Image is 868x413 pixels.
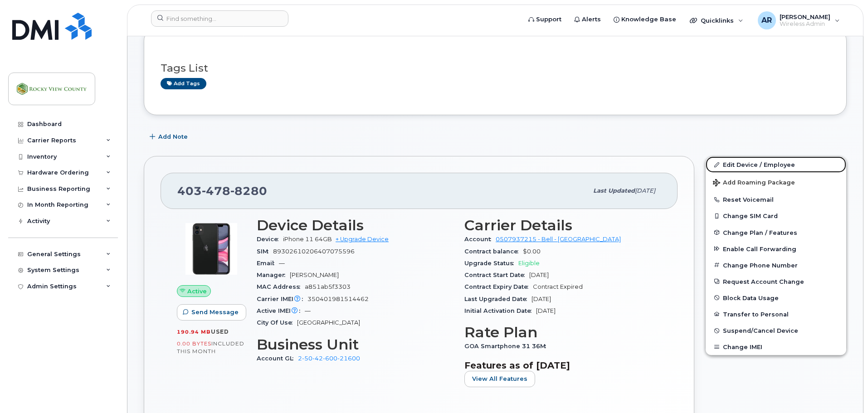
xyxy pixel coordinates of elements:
span: AR [761,15,772,26]
span: Carrier IMEI [257,296,307,302]
a: Alerts [568,10,607,29]
button: Request Account Change [706,273,846,290]
input: Find something... [151,10,288,27]
h3: Features as of [DATE] [464,360,661,371]
span: Contract Start Date [464,272,529,278]
span: Manager [257,272,290,278]
h3: Rate Plan [464,324,661,340]
span: $0.00 [523,248,541,255]
span: 350401981514462 [307,296,369,302]
div: Adnan Rafih [751,11,846,29]
button: Add Roaming Package [706,173,846,191]
button: Block Data Usage [706,290,846,306]
span: Alerts [582,15,601,24]
span: [DATE] [532,296,551,302]
span: Send Message [191,308,239,316]
span: — [279,260,285,267]
button: Add Note [144,129,195,145]
span: Contract Expiry Date [464,283,533,290]
span: — [305,307,311,314]
span: [GEOGRAPHIC_DATA] [297,319,360,326]
span: Suspend/Cancel Device [723,327,798,334]
span: Quicklinks [701,17,734,24]
span: View All Features [472,374,527,383]
button: Change Phone Number [706,257,846,273]
span: Wireless Admin [780,20,830,28]
span: Account [464,236,496,243]
button: Change IMEI [706,339,846,355]
span: iPhone 11 64GB [283,236,332,243]
span: City Of Use [257,319,297,326]
span: Enable Call Forwarding [723,245,796,252]
span: 89302610206407075596 [273,248,355,255]
span: Contract Expired [533,283,583,290]
span: 190.94 MB [177,329,211,335]
span: Add Note [158,132,188,141]
span: GOA Smartphone 31 36M [464,343,551,350]
a: 2-50-42-600-21600 [298,355,360,362]
a: Knowledge Base [607,10,683,29]
span: Initial Activation Date [464,307,536,314]
h3: Carrier Details [464,217,661,233]
span: used [211,328,229,335]
span: Knowledge Base [621,15,676,24]
span: Active IMEI [257,307,305,314]
img: iPhone_11.jpg [184,222,239,276]
span: Support [536,15,561,24]
button: Change SIM Card [706,208,846,224]
span: MAC Address [257,283,305,290]
span: [PERSON_NAME] [780,13,830,20]
span: 8280 [230,184,267,198]
span: Device [257,236,283,243]
button: Change Plan / Features [706,224,846,241]
span: Change Plan / Features [723,229,797,236]
span: Eligible [518,260,540,267]
span: Add Roaming Package [713,179,795,188]
button: Enable Call Forwarding [706,241,846,257]
button: Send Message [177,304,246,321]
button: Reset Voicemail [706,191,846,208]
span: Upgrade Status [464,260,518,267]
span: SIM [257,248,273,255]
span: 0.00 Bytes [177,340,211,347]
span: Contract balance [464,248,523,255]
span: Last Upgraded Date [464,296,532,302]
a: 0507937215 - Bell - [GEOGRAPHIC_DATA] [496,236,621,243]
button: Suspend/Cancel Device [706,322,846,339]
span: Active [187,287,207,296]
iframe: Messenger Launcher [829,374,861,406]
a: Support [522,10,568,29]
span: Last updated [593,187,635,194]
span: [DATE] [536,307,556,314]
h3: Tags List [161,63,830,74]
span: [DATE] [635,187,655,194]
a: Add tags [161,78,206,89]
button: Transfer to Personal [706,306,846,322]
span: Email [257,260,279,267]
span: a851ab5f3303 [305,283,351,290]
span: 478 [202,184,230,198]
span: [DATE] [529,272,549,278]
button: View All Features [464,371,535,387]
div: Quicklinks [683,11,750,29]
a: Edit Device / Employee [706,156,846,173]
h3: Device Details [257,217,454,233]
span: Account GL [257,355,298,362]
span: 403 [177,184,267,198]
a: + Upgrade Device [336,236,389,243]
h3: Business Unit [257,336,454,353]
span: [PERSON_NAME] [290,272,339,278]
